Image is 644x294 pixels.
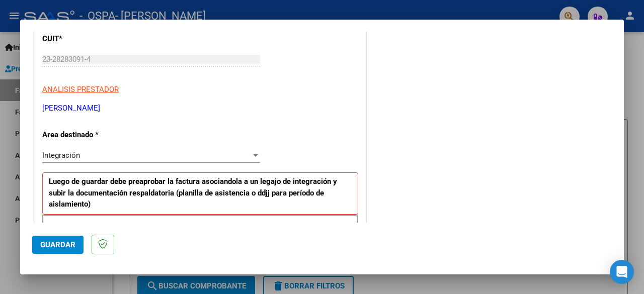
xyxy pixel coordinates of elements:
[42,33,137,45] p: CUIT
[42,103,358,114] p: [PERSON_NAME]
[610,260,634,284] div: Open Intercom Messenger
[49,177,337,209] strong: Luego de guardar debe preaprobar la factura asociandola a un legajo de integración y subir la doc...
[32,236,84,254] button: Guardar
[42,129,137,141] p: Area destinado *
[42,151,80,160] span: Integración
[42,85,119,94] span: ANALISIS PRESTADOR
[40,240,75,249] span: Guardar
